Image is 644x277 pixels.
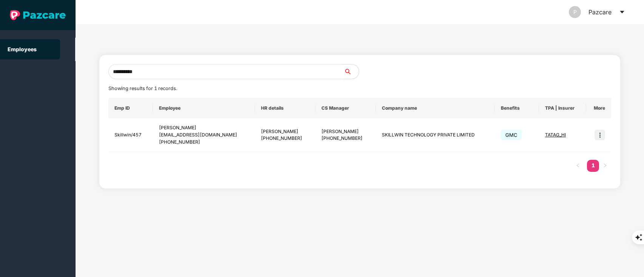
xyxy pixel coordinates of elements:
[108,86,177,91] span: Showing results for 1 records.
[587,160,599,171] a: 1
[495,98,539,118] th: Benefits
[603,163,607,168] span: right
[261,128,309,135] div: [PERSON_NAME]
[108,98,153,118] th: Emp ID
[572,160,584,172] li: Previous Page
[376,118,495,152] td: SKILLWIN TECHNOLOGY PRIVATE LIMITED
[321,135,370,142] div: [PHONE_NUMBER]
[539,98,586,118] th: TPA | Insurer
[595,130,605,140] img: icon
[153,98,255,118] th: Employee
[619,9,625,15] span: caret-down
[343,69,359,75] span: search
[599,160,611,172] button: right
[586,98,612,118] th: More
[573,6,577,18] span: P
[255,98,315,118] th: HR details
[315,98,376,118] th: CS Manager
[545,132,566,138] span: TATAG_HI
[343,64,359,79] button: search
[599,160,611,172] li: Next Page
[159,132,249,139] div: [EMAIL_ADDRESS][DOMAIN_NAME]
[501,130,522,140] span: GMC
[8,46,37,52] a: Employees
[572,160,584,172] button: left
[576,163,580,168] span: left
[376,98,495,118] th: Company name
[108,118,153,152] td: Skillwin/457
[321,128,370,135] div: [PERSON_NAME]
[159,124,249,132] div: [PERSON_NAME]
[261,135,309,142] div: [PHONE_NUMBER]
[159,139,249,146] div: [PHONE_NUMBER]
